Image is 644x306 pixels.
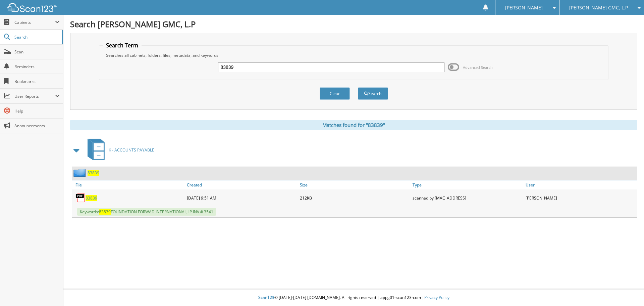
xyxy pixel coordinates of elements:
[524,191,637,205] div: [PERSON_NAME]
[258,295,274,300] span: Scan123
[14,79,60,84] span: Bookmarks
[14,64,60,70] span: Reminders
[109,147,154,153] span: K - ACCOUNTS PAYABLE
[320,87,350,100] button: Clear
[411,191,524,205] div: scanned by [MAC_ADDRESS]
[70,18,637,30] h1: Search [PERSON_NAME] GMC, L.P
[14,49,60,55] span: Scan
[72,180,185,189] a: File
[569,6,628,10] span: [PERSON_NAME] GMC, L.P
[77,208,216,216] span: Keywords: FOUNDATION FORWAD INTERNATIONAL,LP INV # 3541
[411,180,524,189] a: Type
[298,191,411,205] div: 212KB
[88,170,99,176] a: 83839
[14,93,55,99] span: User Reports
[86,195,97,201] a: 83839
[73,169,88,177] img: folder2.png
[84,137,154,163] a: K - ACCOUNTS PAYABLE
[14,19,55,25] span: Cabinets
[610,274,644,306] iframe: Chat Widget
[70,120,637,130] div: Matches found for "83839"
[7,3,57,12] img: scan123-logo-white.svg
[298,180,411,189] a: Size
[524,180,637,189] a: User
[185,180,298,189] a: Created
[14,108,60,114] span: Help
[463,65,493,70] span: Advanced Search
[185,191,298,205] div: [DATE] 9:51 AM
[358,87,388,100] button: Search
[103,42,142,49] legend: Search Term
[63,290,644,306] div: © [DATE]-[DATE] [DOMAIN_NAME]. All rights reserved | appg01-scan123-com |
[424,295,449,300] a: Privacy Policy
[14,34,59,40] span: Search
[103,52,605,58] div: Searches all cabinets, folders, files, metadata, and keywords
[14,123,60,129] span: Announcements
[99,209,111,215] span: 83839
[505,6,543,10] span: [PERSON_NAME]
[75,193,86,203] img: PDF.png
